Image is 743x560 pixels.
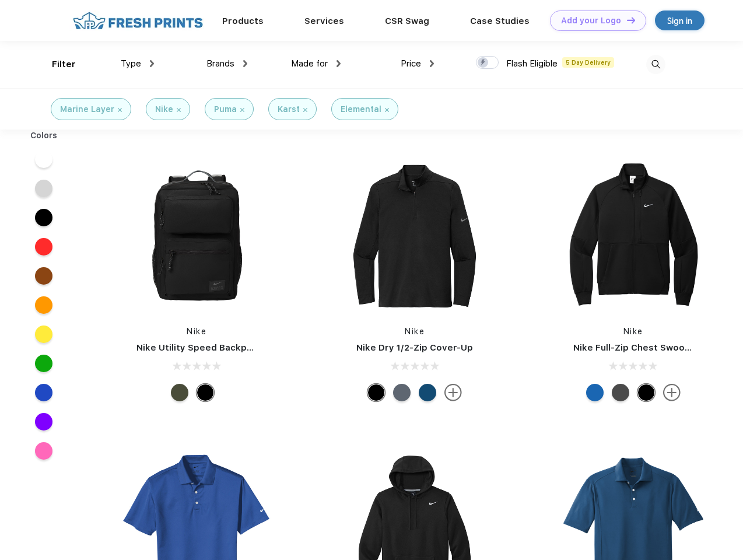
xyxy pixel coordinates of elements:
[171,384,188,401] div: Cargo Khaki
[385,108,389,112] img: filter_cancel.svg
[240,108,244,112] img: filter_cancel.svg
[243,60,247,67] img: dropdown.png
[393,384,411,401] div: Navy Heather
[337,159,492,314] img: func=resize&h=266
[405,327,425,336] a: Nike
[419,384,436,401] div: Gym Blue
[187,327,206,336] a: Nike
[291,58,328,69] span: Made for
[119,159,274,314] img: func=resize&h=266
[304,16,344,26] a: Services
[367,384,385,401] div: Black
[646,55,665,74] img: desktop_search.svg
[401,58,421,69] span: Price
[430,60,434,67] img: dropdown.png
[197,384,214,401] div: Black
[150,60,154,67] img: dropdown.png
[155,103,173,116] div: Nike
[667,14,692,27] div: Sign in
[356,342,473,353] a: Nike Dry 1/2-Zip Cover-Up
[303,108,307,112] img: filter_cancel.svg
[118,108,122,112] img: filter_cancel.svg
[214,103,237,116] div: Puma
[278,103,300,116] div: Karst
[337,60,341,67] img: dropdown.png
[52,58,76,71] div: Filter
[655,10,705,30] a: Sign in
[69,10,206,31] img: fo%20logo%202.webp
[627,17,635,23] img: DT
[612,384,629,401] div: Anthracite
[444,384,462,401] img: more.svg
[561,16,621,26] div: Add your Logo
[136,342,262,353] a: Nike Utility Speed Backpack
[663,384,681,401] img: more.svg
[22,129,66,142] div: Colors
[222,16,264,26] a: Products
[637,384,655,401] div: Black
[623,327,643,336] a: Nike
[177,108,181,112] img: filter_cancel.svg
[556,159,711,314] img: func=resize&h=266
[121,58,141,69] span: Type
[206,58,234,69] span: Brands
[586,384,604,401] div: Royal
[573,342,728,353] a: Nike Full-Zip Chest Swoosh Jacket
[60,103,114,116] div: Marine Layer
[341,103,381,116] div: Elemental
[562,57,614,68] span: 5 Day Delivery
[506,58,558,69] span: Flash Eligible
[385,16,429,26] a: CSR Swag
